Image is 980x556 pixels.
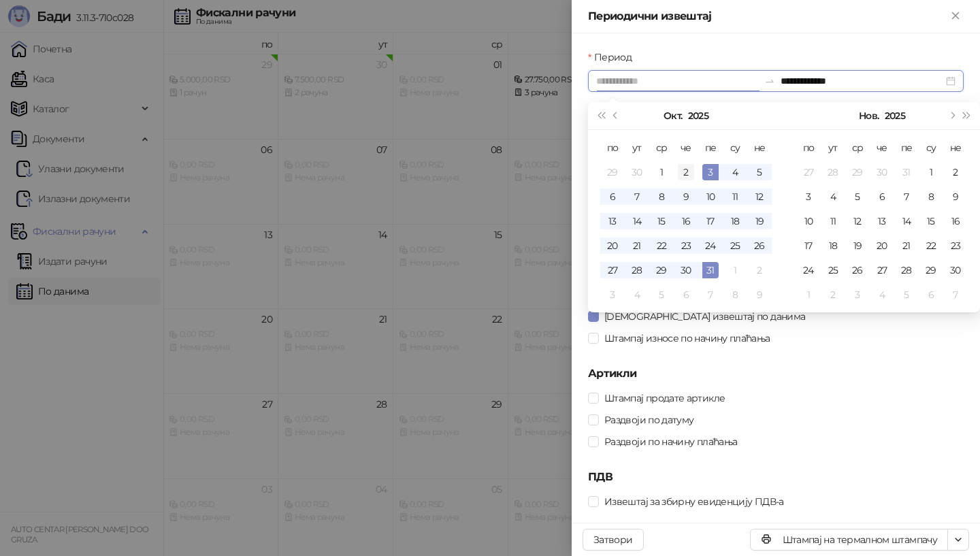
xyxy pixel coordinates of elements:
div: 31 [702,262,719,278]
div: 8 [653,189,670,205]
td: 2025-11-19 [845,233,870,258]
td: 2025-11-18 [821,233,845,258]
td: 2025-11-29 [919,258,943,282]
td: 2025-12-04 [870,282,894,307]
span: Извештај за збирну евиденцију ПДВ-а [599,494,789,509]
div: 12 [849,213,866,229]
div: 5 [653,287,670,303]
div: 24 [800,262,817,278]
div: 6 [874,189,890,205]
td: 2025-12-02 [821,282,845,307]
td: 2025-11-06 [674,282,698,307]
td: 2025-11-23 [943,233,968,258]
td: 2025-12-05 [894,282,919,307]
div: 19 [751,213,768,229]
td: 2025-10-16 [674,209,698,233]
td: 2025-11-30 [943,258,968,282]
td: 2025-10-06 [600,184,625,209]
td: 2025-09-30 [625,160,649,184]
td: 2025-11-11 [821,209,845,233]
span: Раздвоји по начину плаћања [599,434,742,449]
td: 2025-10-15 [649,209,674,233]
th: по [796,135,821,160]
div: 6 [604,189,621,205]
div: 16 [947,213,964,229]
td: 2025-11-05 [649,282,674,307]
span: Штампај продате артикле [599,391,730,406]
div: 2 [947,164,964,180]
div: 7 [629,189,645,205]
td: 2025-10-10 [698,184,723,209]
div: 7 [947,287,964,303]
td: 2025-10-19 [747,209,772,233]
td: 2025-10-05 [747,160,772,184]
div: 12 [751,189,768,205]
td: 2025-10-28 [625,258,649,282]
td: 2025-11-02 [943,160,968,184]
div: 23 [947,238,964,254]
td: 2025-11-26 [845,258,870,282]
td: 2025-10-30 [870,160,894,184]
button: Штампај на термалном штампачу [750,529,948,551]
th: ср [649,135,674,160]
div: 19 [849,238,866,254]
div: 27 [604,262,621,278]
th: че [870,135,894,160]
div: 11 [825,213,841,229]
div: 26 [849,262,866,278]
div: 30 [678,262,694,278]
div: 17 [702,213,719,229]
td: 2025-10-18 [723,209,747,233]
th: пе [894,135,919,160]
div: 4 [874,287,890,303]
td: 2025-11-17 [796,233,821,258]
div: 24 [702,238,719,254]
th: су [919,135,943,160]
label: Период [588,50,640,65]
button: Следећи месец (PageDown) [944,102,959,129]
div: 22 [923,238,939,254]
div: 3 [604,287,621,303]
button: Изабери месец [664,102,682,129]
div: 11 [727,189,743,205]
div: 28 [629,262,645,278]
div: 7 [702,287,719,303]
div: 5 [898,287,915,303]
td: 2025-11-05 [845,184,870,209]
div: 21 [898,238,915,254]
button: Close [947,8,964,24]
div: 14 [898,213,915,229]
div: 2 [825,287,841,303]
div: 28 [825,164,841,180]
div: 1 [727,262,743,278]
td: 2025-11-01 [723,258,747,282]
div: 18 [825,238,841,254]
div: 14 [629,213,645,229]
th: че [674,135,698,160]
td: 2025-10-26 [747,233,772,258]
div: 10 [800,213,817,229]
div: 4 [629,287,645,303]
th: ут [821,135,845,160]
div: 9 [678,189,694,205]
td: 2025-11-14 [894,209,919,233]
td: 2025-10-29 [649,258,674,282]
div: 29 [653,262,670,278]
div: 1 [923,164,939,180]
div: 25 [825,262,841,278]
div: 8 [727,287,743,303]
span: Раздвоји по датуму [599,412,699,427]
td: 2025-11-03 [600,282,625,307]
div: 7 [898,189,915,205]
div: 3 [849,287,866,303]
div: 17 [800,238,817,254]
td: 2025-11-28 [894,258,919,282]
div: 30 [947,262,964,278]
div: 2 [751,262,768,278]
div: 6 [678,287,694,303]
div: 18 [727,213,743,229]
td: 2025-11-10 [796,209,821,233]
td: 2025-10-03 [698,160,723,184]
button: Претходни месец (PageUp) [608,102,623,129]
th: ср [845,135,870,160]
